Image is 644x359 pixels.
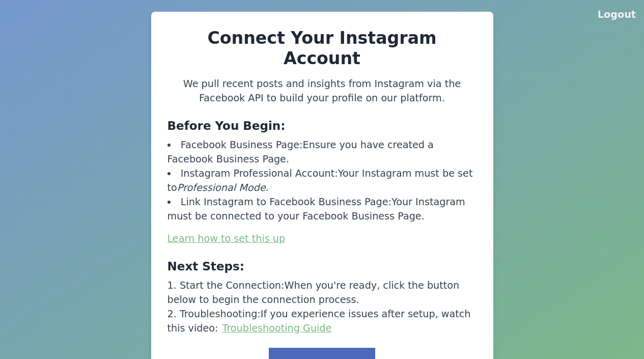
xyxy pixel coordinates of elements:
span: Instagram Professional Account: [181,168,338,179]
span: Professional Mode [177,182,266,194]
a: Troubleshooting Guide [222,322,332,334]
li: If you experience issues after setup, watch this video: [167,307,477,336]
h3: Before You Begin: [167,118,477,134]
p: We pull recent posts and insights from Instagram via the Facebook API to build your profile on ou... [167,77,477,105]
li: Ensure you have created a Facebook Business Page. [167,138,477,167]
span: Link Instagram to Facebook Business Page: [181,196,391,208]
button: Logout [598,8,636,22]
span: Troubleshooting: [180,308,261,320]
h3: Next Steps: [167,258,477,274]
li: When you're ready, click the button below to begin the connection process. [167,279,477,307]
h2: Connect Your Instagram Account [167,28,477,69]
li: Your Instagram must be set to . [167,167,477,195]
span: Start the Connection: [180,280,285,291]
span: Facebook Business Page: [181,139,303,151]
li: Your Instagram must be connected to your Facebook Business Page. [167,195,477,224]
a: Learn how to set this up [167,233,286,244]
